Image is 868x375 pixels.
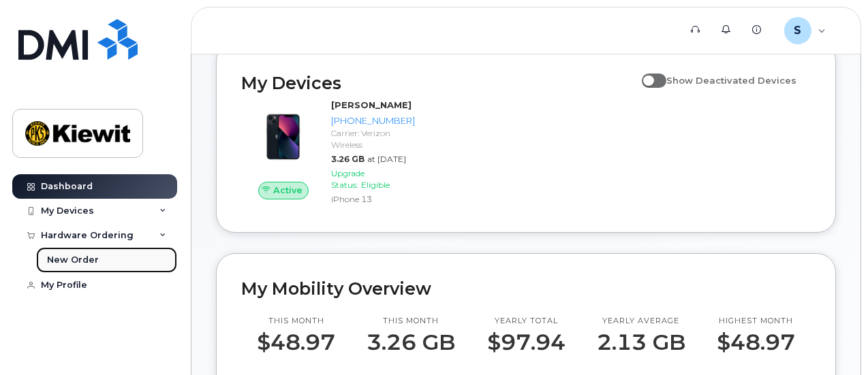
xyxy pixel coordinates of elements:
p: This month [257,316,335,327]
h2: My Devices [241,73,635,93]
span: Active [273,184,303,197]
p: $48.97 [717,330,795,355]
p: Yearly average [597,316,685,327]
p: $48.97 [257,330,335,355]
img: image20231002-3703462-1ig824h.jpeg [252,105,315,168]
p: 2.13 GB [597,330,685,355]
p: $97.94 [487,330,565,355]
div: Sara.Castle [775,17,835,44]
span: at [DATE] [367,154,406,164]
span: Show Deactivated Devices [666,75,796,86]
p: Yearly total [487,316,565,327]
input: Show Deactivated Devices [642,67,653,78]
div: Carrier: Verizon Wireless [331,127,415,150]
span: Eligible [361,180,390,190]
div: iPhone 13 [331,193,415,205]
iframe: Messenger Launcher [809,316,858,365]
div: [PHONE_NUMBER] [331,114,415,127]
span: Upgrade Status: [331,168,365,190]
p: Highest month [717,316,795,327]
a: Active[PERSON_NAME][PHONE_NUMBER]Carrier: Verizon Wireless3.26 GBat [DATE]Upgrade Status:Eligible... [241,99,420,208]
p: 3.26 GB [367,330,455,355]
span: 3.26 GB [331,154,365,164]
h2: My Mobility Overview [241,278,811,299]
span: S [794,22,801,39]
strong: [PERSON_NAME] [331,99,412,110]
p: This month [367,316,455,327]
